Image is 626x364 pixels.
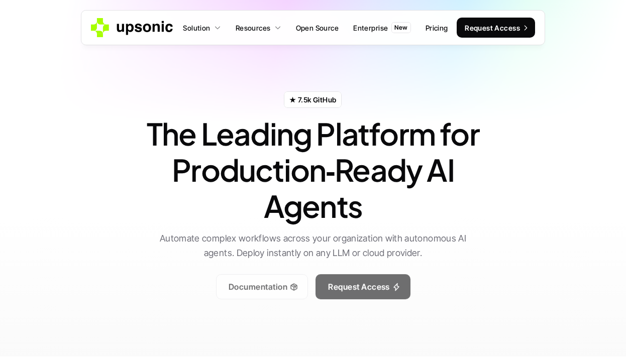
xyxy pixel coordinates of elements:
[177,19,227,37] a: Solution
[236,23,271,33] p: Resources
[216,274,308,299] a: Documentation
[229,279,287,294] p: Documentation
[420,19,454,37] a: Pricing
[183,23,210,33] p: Solution
[150,231,476,261] p: Automate complex workflows across your organization with autonomous AI agents. Deploy instantly o...
[296,23,339,33] p: Open Source
[347,19,417,37] a: EnterpriseNew
[137,115,489,224] h1: The Leading Platform for Production‑Ready AI Agents
[394,24,407,31] p: New
[465,23,520,33] p: Request Access
[328,279,390,294] p: Request Access
[457,18,535,38] a: Request Access
[289,94,336,105] p: ★ 7.5k GitHub
[316,274,410,299] a: Request Access
[290,19,345,37] a: Open Source
[353,23,388,33] p: Enterprise
[426,23,448,33] p: Pricing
